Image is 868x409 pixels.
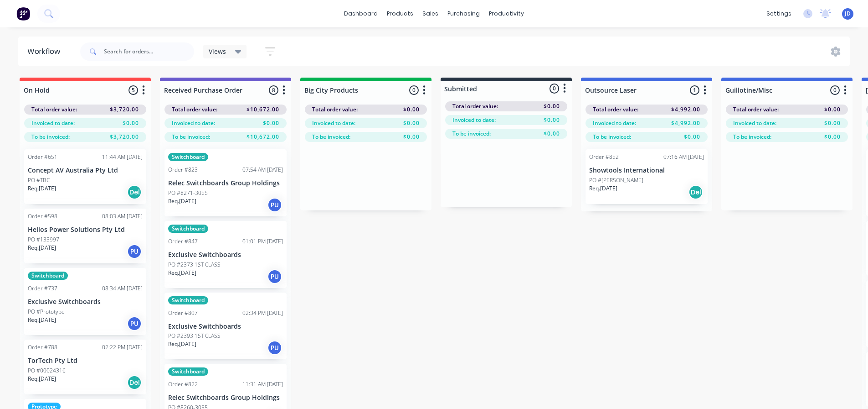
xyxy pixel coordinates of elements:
div: Order #65111:44 AM [DATE]Concept AV Australia Pty LtdPO #TBCReq.[DATE]Del [24,149,146,204]
div: 07:54 AM [DATE] [242,166,283,174]
p: Concept AV Australia Pty Ltd [28,167,143,174]
div: SwitchboardOrder #84701:01 PM [DATE]Exclusive SwitchboardsPO #2373 1ST CLASSReq.[DATE]PU [164,221,287,288]
span: Total order value: [733,105,779,114]
span: $0.00 [824,105,841,114]
span: Total order value: [452,102,498,110]
div: sales [418,7,443,21]
p: PO #2373 1ST CLASS [168,261,221,269]
p: Exclusive Switchboards [168,323,283,330]
div: SwitchboardOrder #82307:54 AM [DATE]Relec Switchboards Group HoldingsPO #8271-3055Req.[DATE]PU [164,149,287,216]
span: $0.00 [544,102,560,110]
img: Factory [16,7,30,21]
span: Invoiced to date: [593,119,636,127]
div: PU [267,269,282,284]
div: 07:16 AM [DATE] [663,153,704,161]
p: Showtools International [589,167,704,174]
div: Order #788 [28,343,57,351]
span: To be invoiced: [733,133,771,141]
div: Switchboard [28,272,68,280]
span: $0.00 [544,116,560,124]
div: PU [127,316,142,331]
div: Order #823 [168,166,198,174]
span: To be invoiced: [31,133,70,141]
p: Exclusive Switchboards [28,298,143,306]
div: Del [127,375,142,390]
span: Total order value: [593,105,638,114]
span: $0.00 [403,119,420,127]
p: Helios Power Solutions Pty Ltd [28,226,143,234]
p: PO #8271-3055 [168,189,208,197]
span: Invoiced to date: [31,119,75,127]
div: SwitchboardOrder #80702:34 PM [DATE]Exclusive SwitchboardsPO #2393 1ST CLASSReq.[DATE]PU [164,293,287,360]
span: $0.00 [403,105,420,114]
p: PO #2393 1ST CLASS [168,332,221,340]
span: Invoiced to date: [733,119,776,127]
p: PO #00024316 [28,367,66,375]
div: Order #85207:16 AM [DATE]Showtools InternationalPO #[PERSON_NAME]Req.[DATE]Del [586,149,708,204]
p: Req. [DATE] [168,340,196,348]
span: $0.00 [123,119,139,127]
p: Req. [DATE] [28,316,56,324]
div: 02:22 PM [DATE] [102,343,143,351]
div: 11:31 AM [DATE] [242,380,283,388]
span: $0.00 [403,133,420,141]
div: Order #807 [168,309,198,317]
div: productivity [484,7,529,21]
div: SwitchboardOrder #73708:34 AM [DATE]Exclusive SwitchboardsPO #PrototypeReq.[DATE]PU [24,268,146,335]
p: Req. [DATE] [28,244,56,252]
span: Total order value: [31,105,77,114]
div: PU [267,341,282,355]
span: Total order value: [312,105,358,114]
div: 08:03 AM [DATE] [102,212,143,220]
div: Order #598 [28,212,57,220]
p: TorTech Pty Ltd [28,357,143,365]
a: dashboard [339,7,382,21]
span: $3,720.00 [110,133,139,141]
p: PO #[PERSON_NAME] [589,176,643,184]
p: Req. [DATE] [28,184,56,193]
div: 11:44 AM [DATE] [102,153,143,161]
div: settings [762,7,796,21]
div: Order #737 [28,284,57,293]
div: Switchboard [168,367,208,376]
p: Req. [DATE] [168,269,196,277]
div: Del [688,185,703,199]
span: To be invoiced: [452,130,491,138]
span: Invoiced to date: [452,116,496,124]
div: products [382,7,418,21]
div: Del [127,185,142,199]
span: To be invoiced: [172,133,210,141]
p: Req. [DATE] [168,197,196,205]
div: 02:34 PM [DATE] [242,309,283,317]
div: purchasing [443,7,484,21]
div: Order #847 [168,237,198,246]
span: $10,672.00 [247,133,279,141]
div: Order #651 [28,153,57,161]
p: PO #TBC [28,176,50,184]
span: $4,992.00 [671,105,700,114]
p: Relec Switchboards Group Holdings [168,394,283,402]
p: PO #133997 [28,236,59,244]
div: PU [127,244,142,259]
span: $4,992.00 [671,119,700,127]
span: $10,672.00 [247,105,279,114]
span: Invoiced to date: [172,119,215,127]
span: To be invoiced: [593,133,631,141]
div: Order #59808:03 AM [DATE]Helios Power Solutions Pty LtdPO #133997Req.[DATE]PU [24,209,146,263]
div: Order #78802:22 PM [DATE]TorTech Pty LtdPO #00024316Req.[DATE]Del [24,340,146,394]
div: 01:01 PM [DATE] [242,237,283,246]
div: Switchboard [168,225,208,233]
div: Workflow [27,46,65,57]
span: $0.00 [684,133,700,141]
span: Invoiced to date: [312,119,355,127]
p: Relec Switchboards Group Holdings [168,179,283,187]
p: Req. [DATE] [28,375,56,383]
p: Req. [DATE] [589,184,617,193]
span: Views [209,47,226,56]
div: 08:34 AM [DATE] [102,284,143,293]
div: Switchboard [168,296,208,304]
span: $0.00 [544,130,560,138]
span: To be invoiced: [312,133,350,141]
div: Order #822 [168,380,198,388]
p: Exclusive Switchboards [168,251,283,259]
